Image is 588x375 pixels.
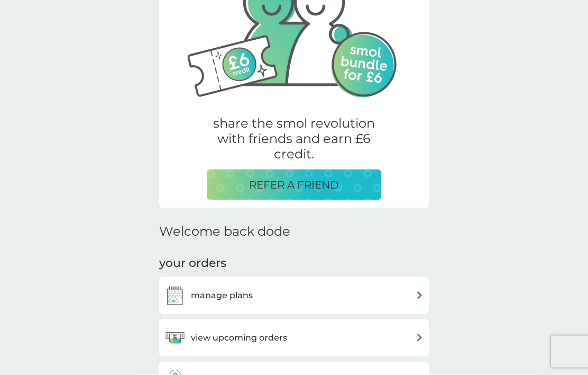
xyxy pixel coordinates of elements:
[191,331,287,345] h3: view upcoming orders
[159,255,226,272] h3: your orders
[249,176,339,193] p: REFER A FRIEND
[416,334,424,342] img: arrow right
[159,224,290,239] h2: Welcome back dode
[207,116,381,162] p: share the smol revolution with friends and earn £6 credit.
[207,169,381,200] button: REFER A FRIEND
[191,289,253,302] h3: manage plans
[416,291,424,299] img: arrow right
